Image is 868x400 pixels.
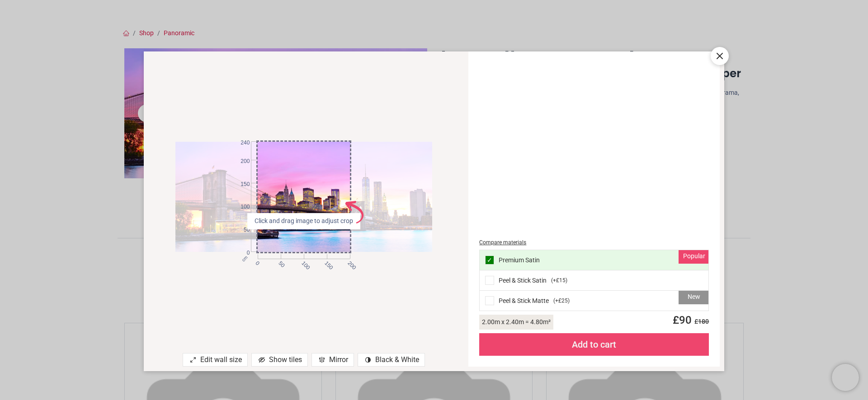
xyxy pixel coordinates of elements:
span: 150 [232,181,250,188]
span: ( +£15 ) [551,277,567,284]
span: 0 [232,249,250,257]
div: New [679,291,708,304]
span: cm [241,255,249,262]
span: 200 [346,260,352,265]
span: ✓ [487,257,492,263]
span: ( +£25 ) [553,297,570,305]
span: 100 [300,260,306,265]
div: 2.00 m x 2.40 m = 4.80 m² [479,315,553,330]
span: 50 [277,260,283,265]
div: Add to cart [479,333,709,356]
div: Edit wall size [183,353,248,367]
span: 0 [254,260,260,265]
span: £ 90 [667,314,709,326]
div: Peel & Stick Matte [480,291,708,311]
span: 100 [232,203,250,211]
div: Mirror [311,353,354,367]
span: £ 180 [692,318,709,325]
div: Peel & Stick Satin [480,270,708,291]
span: 200 [232,158,250,165]
span: 240 [232,139,250,147]
span: 50 [232,226,250,234]
div: Show tiles [251,353,308,367]
div: Compare materials [479,239,709,247]
div: Popular [679,250,708,264]
iframe: Brevo live chat [832,364,859,391]
div: Black & White [358,353,425,367]
div: Premium Satin [480,250,708,270]
span: Click and drag image to adjust crop [251,217,357,226]
span: 150 [323,260,329,265]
